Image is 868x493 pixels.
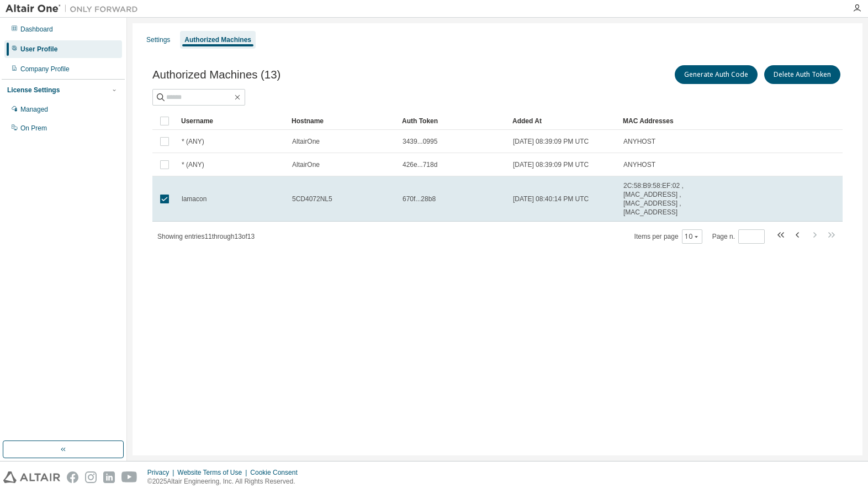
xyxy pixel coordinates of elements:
[67,471,78,483] img: facebook.svg
[623,160,655,169] span: ANYHOST
[513,195,589,203] span: [DATE] 08:40:14 PM UTC
[181,112,283,130] div: Username
[403,195,436,203] span: 670f...28b8
[634,229,702,244] span: Items per page
[146,35,170,44] div: Settings
[403,137,437,146] span: 3439...0995
[20,105,48,114] div: Managed
[513,160,589,169] span: [DATE] 08:39:09 PM UTC
[147,468,177,477] div: Privacy
[121,471,137,483] img: youtube.svg
[712,229,765,244] span: Page n.
[7,86,60,95] div: License Settings
[675,65,758,84] button: Generate Auth Code
[157,233,255,240] span: Showing entries 11 through 13 of 13
[20,124,47,133] div: On Prem
[403,160,437,169] span: 426e...718d
[182,137,204,146] span: * (ANY)
[623,112,727,130] div: MAC Addresses
[6,3,144,14] img: Altair One
[147,477,304,486] p: © 2025 Altair Engineering, Inc. All Rights Reserved.
[764,65,840,84] button: Delete Auth Token
[623,137,655,146] span: ANYHOST
[177,468,250,477] div: Website Terms of Use
[292,137,320,146] span: AltairOne
[20,45,57,54] div: User Profile
[3,471,60,483] img: altair_logo.svg
[184,35,251,44] div: Authorized Machines
[103,471,115,483] img: linkedin.svg
[250,468,304,477] div: Cookie Consent
[20,25,53,34] div: Dashboard
[292,112,393,130] div: Hostname
[623,181,726,217] span: 2C:58:B9:58:EF:02 , [MAC_ADDRESS] , [MAC_ADDRESS] , [MAC_ADDRESS]
[152,69,280,81] span: Authorized Machines (13)
[292,195,332,203] span: 5CD4072NL5
[20,65,70,74] div: Company Profile
[182,160,204,169] span: * (ANY)
[513,137,589,146] span: [DATE] 08:39:09 PM UTC
[85,471,97,483] img: instagram.svg
[182,195,207,203] span: lamacon
[512,112,614,130] div: Added At
[292,160,320,169] span: AltairOne
[685,232,700,241] button: 10
[402,112,504,130] div: Auth Token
